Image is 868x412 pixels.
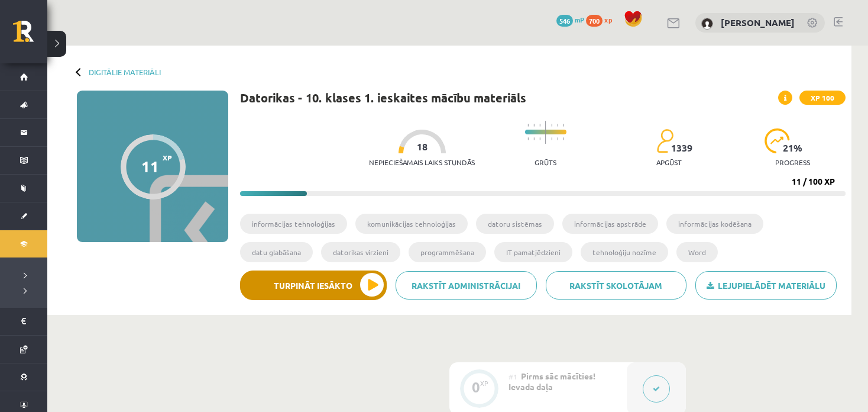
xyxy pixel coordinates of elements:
a: Rīgas 1. Tālmācības vidusskola [13,21,47,50]
div: 0 [472,382,480,392]
span: 1339 [671,143,692,153]
div: XP [480,380,488,387]
img: Kitija Borkovska [701,18,713,30]
button: Turpināt iesākto [240,271,387,300]
img: icon-short-line-57e1e144782c952c97e751825c79c345078a6d821885a25fce030b3d8c18986b.svg [527,137,529,140]
p: Nepieciešamais laiks stundās [369,158,475,166]
img: icon-short-line-57e1e144782c952c97e751825c79c345078a6d821885a25fce030b3d8c18986b.svg [539,137,540,140]
img: icon-short-line-57e1e144782c952c97e751825c79c345078a6d821885a25fce030b3d8c18986b.svg [539,124,540,127]
img: icon-short-line-57e1e144782c952c97e751825c79c345078a6d821885a25fce030b3d8c18986b.svg [563,137,564,140]
a: 546 mP [556,15,584,24]
li: informācijas tehnoloģijas [240,214,347,234]
li: IT pamatjēdzieni [494,242,572,262]
li: datoru sistēmas [476,214,554,234]
li: Word [676,242,718,262]
img: icon-short-line-57e1e144782c952c97e751825c79c345078a6d821885a25fce030b3d8c18986b.svg [533,137,535,140]
li: datu glabāšana [240,242,313,262]
a: Rakstīt skolotājam [546,271,687,300]
img: icon-short-line-57e1e144782c952c97e751825c79c345078a6d821885a25fce030b3d8c18986b.svg [563,124,564,127]
p: Grūts [535,158,556,166]
li: informācijas kodēšana [666,214,763,234]
span: 18 [417,141,427,152]
a: Digitālie materiāli [89,67,161,76]
a: Lejupielādēt materiālu [695,271,837,300]
a: Rakstīt administrācijai [396,271,537,300]
span: Pirms sāc mācīties! Ievada daļa [509,371,595,392]
span: 546 [556,15,573,27]
li: komunikācijas tehnoloģijas [355,214,468,234]
span: XP [163,153,172,162]
li: tehnoloģiju nozīme [581,242,668,262]
span: #1 [509,372,517,381]
img: icon-progress-161ccf0a02000e728c5f80fcf4c31c7af3da0e1684b2b1d7c360e028c24a22f1.svg [765,128,790,153]
span: xp [604,15,612,24]
img: icon-long-line-d9ea69661e0d244f92f715978eff75569469978d946b2353a9bb055b3ed8787d.svg [545,121,546,144]
span: 21 % [783,143,803,153]
img: icon-short-line-57e1e144782c952c97e751825c79c345078a6d821885a25fce030b3d8c18986b.svg [551,124,552,127]
img: icon-short-line-57e1e144782c952c97e751825c79c345078a6d821885a25fce030b3d8c18986b.svg [557,124,558,127]
div: 11 [141,157,159,175]
li: datorikas virzieni [321,242,400,262]
li: informācijas apstrāde [562,214,658,234]
h1: Datorikas - 10. klases 1. ieskaites mācību materiāls [240,91,526,105]
img: icon-short-line-57e1e144782c952c97e751825c79c345078a6d821885a25fce030b3d8c18986b.svg [533,124,535,127]
img: icon-short-line-57e1e144782c952c97e751825c79c345078a6d821885a25fce030b3d8c18986b.svg [557,137,558,140]
img: icon-short-line-57e1e144782c952c97e751825c79c345078a6d821885a25fce030b3d8c18986b.svg [527,124,529,127]
span: mP [575,15,584,24]
span: XP 100 [799,91,846,105]
img: icon-short-line-57e1e144782c952c97e751825c79c345078a6d821885a25fce030b3d8c18986b.svg [551,137,552,140]
a: 700 xp [586,15,618,24]
li: programmēšana [409,242,486,262]
p: apgūst [656,158,682,166]
span: 700 [586,15,603,27]
img: students-c634bb4e5e11cddfef0936a35e636f08e4e9abd3cc4e673bd6f9a4125e45ecb1.svg [656,128,673,153]
a: [PERSON_NAME] [721,17,795,28]
p: progress [775,158,810,166]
